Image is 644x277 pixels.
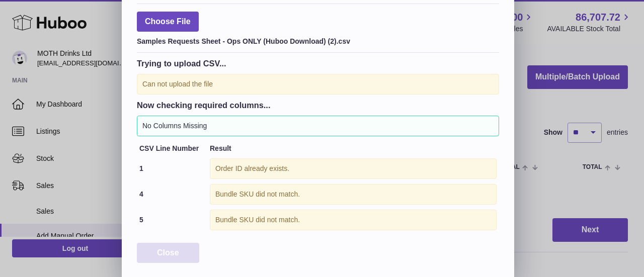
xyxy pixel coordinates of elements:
div: Order ID already exists. [210,158,497,179]
button: Close [137,243,199,263]
div: Can not upload the file [137,74,499,95]
strong: 1 [139,164,143,172]
h3: Now checking required columns... [137,100,499,111]
strong: 4 [139,190,143,198]
th: Result [207,141,499,156]
th: CSV Line Number [137,141,207,156]
h3: Trying to upload CSV... [137,58,499,69]
span: Close [157,248,179,257]
div: Bundle SKU did not match. [210,210,497,230]
span: Choose File [137,12,199,32]
div: Bundle SKU did not match. [210,184,497,205]
strong: 5 [139,216,143,224]
div: No Columns Missing [137,116,499,136]
div: Samples Requests Sheet - Ops ONLY (Huboo Download) (2).csv [137,34,499,46]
